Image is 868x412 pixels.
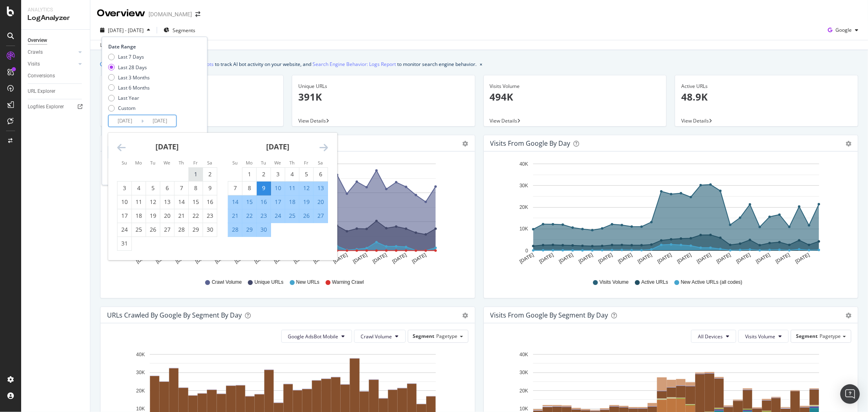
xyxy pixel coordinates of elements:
div: 20 [160,212,174,220]
td: Choose Saturday, August 23, 2025 as your check-in date. It’s available. [203,209,217,223]
div: 17 [271,198,285,206]
div: Last 3 Months [108,74,150,81]
div: 29 [243,226,256,234]
div: 21 [175,212,188,220]
td: Choose Friday, August 15, 2025 as your check-in date. It’s available. [188,195,203,209]
td: Choose Saturday, August 2, 2025 as your check-in date. It’s available. [203,167,217,181]
div: 18 [285,198,299,206]
text: [DATE] [636,252,653,265]
input: End Date [144,115,176,127]
text: 30K [136,370,145,375]
text: [DATE] [735,252,751,265]
div: Unique URLs [298,83,469,90]
span: Active URLs [641,279,668,286]
small: Fr [304,160,308,166]
text: [DATE] [676,252,692,265]
text: 30K [519,183,528,188]
td: Choose Monday, August 25, 2025 as your check-in date. It’s available. [131,223,146,237]
button: Google AdsBot Mobile [281,330,352,343]
button: Crawl Volume [354,330,406,343]
div: We introduced 2 new report templates: to track AI bot activity on your website, and to monitor se... [108,60,477,68]
span: Segments [173,27,195,34]
div: 22 [189,212,203,220]
div: Visits from Google by day [490,139,571,147]
strong: [DATE] [155,142,179,151]
div: 15 [243,198,256,206]
text: 20K [136,388,145,394]
td: Choose Monday, August 11, 2025 as your check-in date. It’s available. [131,195,146,209]
div: 27 [160,226,174,234]
td: Selected. Sunday, September 14, 2025 [228,195,242,209]
div: Open Intercom Messenger [840,384,860,404]
text: [DATE] [577,252,594,265]
div: Visits Volume [490,83,660,90]
div: 21 [228,212,242,220]
div: 10 [271,184,285,192]
td: Selected. Saturday, September 13, 2025 [313,181,328,195]
text: [DATE] [391,252,408,265]
td: Choose Tuesday, August 12, 2025 as your check-in date. It’s available. [146,195,160,209]
td: Choose Saturday, September 6, 2025 as your check-in date. It’s available. [313,167,328,181]
div: 19 [300,198,313,206]
td: Choose Wednesday, August 6, 2025 as your check-in date. It’s available. [160,181,174,195]
div: 4 [132,184,146,192]
div: [DOMAIN_NAME] [149,10,192,18]
td: Choose Tuesday, August 26, 2025 as your check-in date. It’s available. [146,223,160,237]
text: 10K [519,406,528,412]
div: 18 [132,212,146,220]
small: Mo [246,160,253,166]
div: 7 [175,184,188,192]
div: Move backward to switch to the previous month. [117,142,126,153]
span: Visits Volume [745,333,775,340]
button: Google [824,24,861,37]
td: Choose Friday, September 5, 2025 as your check-in date. It’s available. [299,167,313,181]
td: Selected. Monday, September 22, 2025 [242,209,256,223]
div: Visits [28,60,40,68]
small: Sa [207,160,212,166]
td: Selected. Friday, September 19, 2025 [299,195,313,209]
text: 20K [519,388,528,394]
td: Choose Wednesday, August 13, 2025 as your check-in date. It’s available. [160,195,174,209]
div: Date Range [108,43,199,50]
div: 26 [146,226,160,234]
div: A chart. [107,158,465,271]
span: Pagetype [820,333,841,340]
text: [DATE] [794,252,811,265]
text: [DATE] [617,252,633,265]
td: Choose Sunday, August 31, 2025 as your check-in date. It’s available. [117,237,131,250]
span: Crawl Volume [212,279,242,286]
text: [DATE] [411,252,427,265]
td: Selected. Friday, September 12, 2025 [299,181,313,195]
text: [DATE] [597,252,614,265]
td: Choose Sunday, September 7, 2025 as your check-in date. It’s available. [228,181,242,195]
td: Selected. Saturday, September 20, 2025 [313,195,328,209]
td: Selected. Friday, September 26, 2025 [299,209,313,223]
td: Choose Thursday, August 21, 2025 as your check-in date. It’s available. [174,209,188,223]
a: Conversions [28,72,84,80]
a: URL Explorer [28,87,84,96]
div: 24 [118,226,131,234]
button: close banner [478,58,484,70]
small: Th [289,160,295,166]
div: 14 [175,198,188,206]
td: Selected. Tuesday, September 23, 2025 [256,209,271,223]
td: Choose Sunday, August 24, 2025 as your check-in date. It’s available. [117,223,131,237]
td: Selected as start date. Tuesday, September 9, 2025 [256,181,271,195]
div: 8 [243,184,256,192]
small: We [164,160,170,166]
div: 1 [189,170,203,178]
span: Pagetype [437,333,458,340]
div: Custom [108,105,150,112]
div: 5 [300,170,313,178]
div: 25 [285,212,299,220]
text: [DATE] [774,252,791,265]
td: Choose Sunday, August 3, 2025 as your check-in date. It’s available. [117,181,131,195]
text: 40K [136,352,145,357]
small: Sa [318,160,323,166]
div: 7 [228,184,242,192]
div: 15 [189,198,203,206]
text: 40K [519,161,528,167]
strong: [DATE] [266,142,289,151]
small: Th [179,160,184,166]
span: [DATE] - [DATE] [108,27,144,34]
